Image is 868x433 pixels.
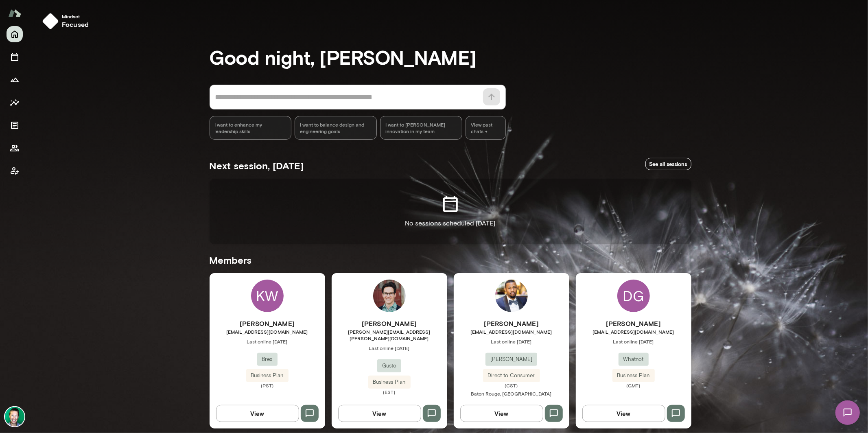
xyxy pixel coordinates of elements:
span: [PERSON_NAME] [485,355,537,363]
h3: Good night, [PERSON_NAME] [210,46,691,68]
button: View [338,405,421,422]
span: [PERSON_NAME][EMAIL_ADDRESS][PERSON_NAME][DOMAIN_NAME] [332,328,447,341]
h6: [PERSON_NAME] [210,319,325,328]
button: Insights [7,94,23,111]
button: Members [7,140,23,156]
span: Baton Rouge, [GEOGRAPHIC_DATA] [471,391,552,396]
span: (GMT) [576,382,691,389]
button: Sessions [7,49,23,65]
img: Daniel Flynn [373,280,406,312]
span: Last online [DATE] [210,338,325,345]
span: [EMAIL_ADDRESS][DOMAIN_NAME] [454,328,569,335]
span: I want to enhance my leadership skills [215,121,286,134]
button: Documents [7,117,23,133]
span: Last online [DATE] [332,345,447,351]
span: I want to [PERSON_NAME] innovation in my team [385,121,457,134]
img: Brian Lawrence [5,407,24,426]
span: Whatnot [619,355,649,363]
button: Growth Plan [7,72,23,88]
span: Last online [DATE] [454,338,569,345]
span: (CST) [454,382,569,389]
div: I want to [PERSON_NAME] innovation in my team [380,116,462,140]
button: View [460,405,543,422]
span: (EST) [332,389,447,395]
span: Brex [257,355,278,363]
span: Direct to Consumer [483,372,540,380]
span: I want to balance design and engineering goals [300,121,372,134]
img: Anthony Buchanan [495,280,528,312]
button: Client app [7,163,23,179]
p: No sessions scheduled [DATE] [405,219,496,228]
h5: Members [210,254,691,267]
a: See all sessions [645,158,691,171]
h6: [PERSON_NAME] [332,319,447,328]
button: Mindsetfocused [39,10,95,33]
div: I want to enhance my leadership skills [210,116,292,140]
span: Business Plan [246,372,289,380]
div: I want to balance design and engineering goals [295,116,377,140]
span: Last online [DATE] [576,338,691,345]
h5: Next session, [DATE] [210,159,304,172]
div: KW [251,280,284,312]
span: Gusto [377,362,401,370]
button: View [582,405,665,422]
h6: [PERSON_NAME] [576,319,691,328]
span: [EMAIL_ADDRESS][DOMAIN_NAME] [576,328,691,335]
img: mindset [42,13,59,29]
span: Business Plan [368,378,411,386]
img: Mento [8,5,21,21]
span: View past chats -> [466,116,505,140]
span: (PST) [210,382,325,389]
button: Home [7,26,23,42]
span: Business Plan [612,372,655,380]
div: DG [617,280,650,312]
span: [EMAIL_ADDRESS][DOMAIN_NAME] [210,328,325,335]
span: Mindset [62,13,89,20]
h6: [PERSON_NAME] [454,319,569,328]
h6: focused [62,20,89,29]
button: View [216,405,299,422]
